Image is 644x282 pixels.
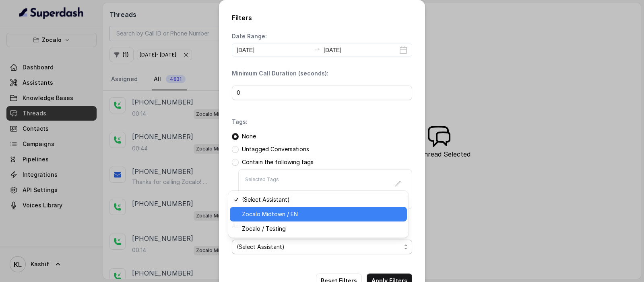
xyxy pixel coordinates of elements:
[232,240,412,254] button: (Select Assistant)
[242,195,402,205] span: (Select Assistant)
[228,191,409,238] div: (Select Assistant)
[242,209,402,219] span: Zocalo Midtown / EN
[242,224,402,234] span: Zocalo / Testing
[237,242,401,252] span: (Select Assistant)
